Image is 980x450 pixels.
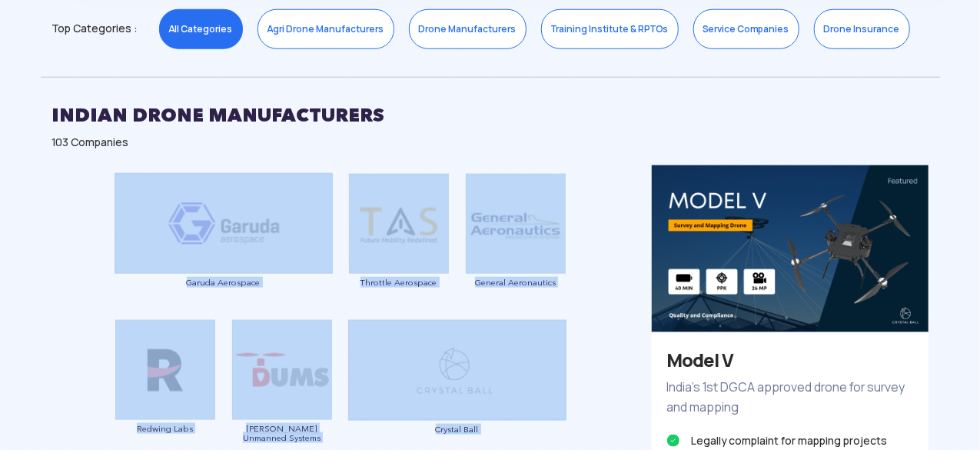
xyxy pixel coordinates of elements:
span: Garuda Aerospace [115,278,333,287]
a: Garuda Aerospace [115,215,333,287]
a: General Aeronautics [465,215,566,286]
div: 103 Companies [52,135,929,150]
span: Crystal Ball [348,425,566,434]
a: All Categories [159,9,243,49]
span: General Aeronautics [465,278,566,287]
a: Drone Manufacturers [409,9,527,49]
a: Agri Drone Manufacturers [257,9,394,49]
img: ic_crystalball_double.png [348,320,566,421]
a: Crystal Ball [348,362,566,434]
span: Throttle Aerospace [348,278,450,287]
img: ic_garuda_eco.png [115,173,333,274]
a: Redwing Labs [115,362,216,433]
img: ic_throttle.png [349,174,449,274]
span: Top Categories : [52,16,138,41]
p: India’s 1st DGCA approved drone for survey and mapping [667,378,913,418]
a: Training Institute & RPTOs [541,9,679,49]
a: [PERSON_NAME] Unmanned Systems [231,362,333,442]
img: ic_daksha.png [232,320,332,420]
img: ic_general.png [466,174,566,274]
h3: Model V [667,348,913,374]
img: ic_redwinglabs.png [115,320,215,420]
span: [PERSON_NAME] Unmanned Systems [231,424,333,442]
span: Redwing Labs [115,424,216,433]
h2: INDIAN DRONE MANUFACTURERS [52,96,929,135]
a: Service Companies [693,9,799,49]
a: Throttle Aerospace [348,215,450,286]
img: bg_eco_crystal.png [652,165,929,332]
a: Drone Insurance [814,9,910,49]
